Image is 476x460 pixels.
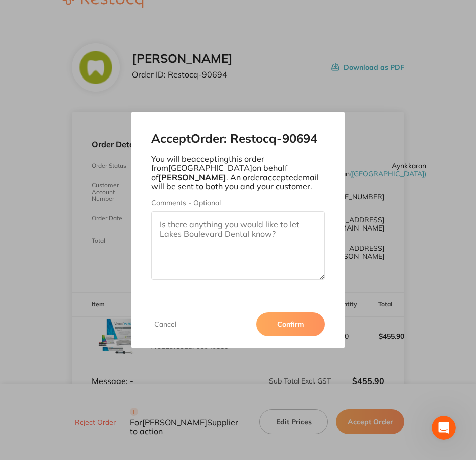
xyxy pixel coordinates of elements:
[151,199,325,207] label: Comments - Optional
[158,172,226,182] b: [PERSON_NAME]
[432,416,456,440] iframe: Intercom live chat
[151,132,325,146] h2: Accept Order: Restocq- 90694
[256,312,325,336] button: Confirm
[151,320,179,329] button: Cancel
[151,154,325,191] p: You will be accepting this order from [GEOGRAPHIC_DATA] on behalf of . An order accepted email wi...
